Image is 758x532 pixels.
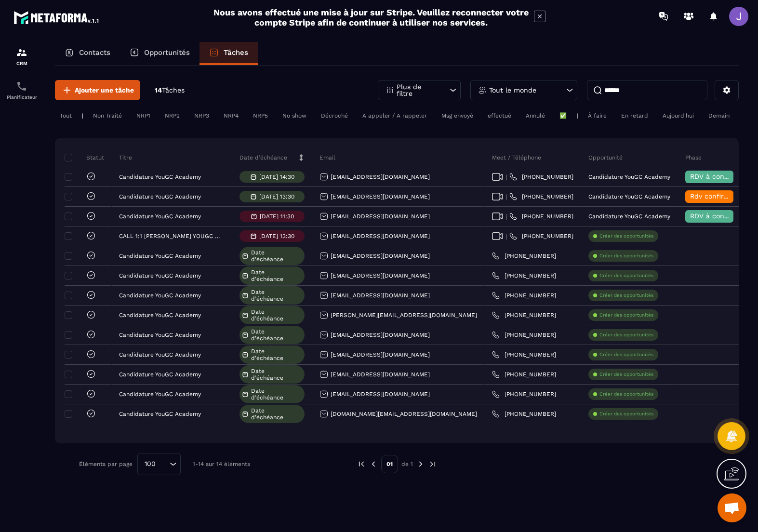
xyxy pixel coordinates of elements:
span: Date d’échéance [251,289,302,302]
a: [PHONE_NUMBER] [492,252,556,260]
a: Tâches [199,42,258,65]
p: Email [319,154,335,161]
span: 100 [141,459,159,469]
span: Ajouter une tâche [75,85,134,95]
span: Date d’échéance [251,328,302,342]
a: [PHONE_NUMBER] [492,371,556,378]
span: Date d’échéance [251,387,302,401]
span: Rdv confirmé ✅ [690,192,745,200]
a: [PHONE_NUMBER] [492,331,556,339]
p: Candidature YouGC Academy [588,213,670,220]
p: de 1 [401,460,413,468]
p: Candidature YouGC Academy [119,292,201,299]
span: | [505,173,507,181]
p: Meet / Téléphone [492,154,541,161]
p: Candidature YouGC Academy [588,193,670,200]
img: next [428,460,437,468]
p: Créer des opportunités [599,391,653,398]
p: | [81,112,83,119]
p: Candidature YouGC Academy [119,332,201,338]
p: Créer des opportunités [599,371,653,378]
p: Candidature YouGC Academy [119,272,201,279]
p: CALL 1:1 [PERSON_NAME] YOUGC ACADEMY [119,233,222,239]
p: Candidature YouGC Academy [119,213,201,220]
div: Tout [55,110,77,121]
p: Créer des opportunités [599,312,653,319]
div: Search for option [137,453,181,475]
div: A appeler / A rappeler [358,110,432,121]
p: Créer des opportunités [599,233,653,239]
p: Titre [119,154,132,161]
span: RDV à confimer ❓ [690,212,752,220]
p: 14 [155,86,185,95]
a: [PHONE_NUMBER] [509,193,573,200]
p: Statut [67,154,104,161]
p: Planificateur [2,94,41,100]
a: [PHONE_NUMBER] [492,410,556,418]
p: [DATE] 13:30 [259,193,294,200]
a: [PHONE_NUMBER] [492,272,556,279]
a: [PHONE_NUMBER] [492,311,556,319]
span: Date d’échéance [251,308,302,322]
p: Créer des opportunités [599,351,653,358]
div: En retard [616,110,653,121]
p: [DATE] 14:30 [259,173,294,180]
a: schedulerschedulerPlanificateur [2,73,41,107]
p: Éléments par page [79,461,133,467]
p: [DATE] 13:30 [259,233,294,239]
p: Créer des opportunités [599,272,653,279]
p: Créer des opportunités [599,253,653,259]
p: Contacts [79,48,110,57]
p: Candidature YouGC Academy [119,312,201,319]
span: | [505,233,507,240]
img: prev [357,460,366,468]
img: scheduler [16,80,27,92]
a: formationformationCRM [2,40,41,73]
a: Opportunités [120,42,199,65]
div: NRP4 [219,110,243,121]
h2: Nous avons effectué une mise à jour sur Stripe. Veuillez reconnecter votre compte Stripe afin de ... [213,7,529,27]
img: logo [13,9,100,26]
p: Candidature YouGC Academy [588,173,670,180]
div: Ouvrir le chat [718,493,746,522]
p: Tout le monde [489,87,536,93]
img: formation [16,47,27,58]
p: | [576,112,578,119]
p: Opportunité [588,154,623,161]
p: Créer des opportunités [599,292,653,299]
div: No show [278,110,311,121]
div: NRP5 [248,110,273,121]
a: [PHONE_NUMBER] [492,351,556,359]
div: effectué [483,110,516,121]
input: Search for option [159,459,167,469]
span: | [505,213,507,220]
p: Créer des opportunités [599,332,653,338]
a: Contacts [55,42,120,65]
span: Date d’échéance [251,249,302,263]
div: Annulé [521,110,550,121]
div: Non Traité [88,110,127,121]
p: Opportunités [144,48,190,57]
img: next [416,460,425,468]
p: Phase [685,154,702,161]
p: 1-14 sur 14 éléments [193,461,250,467]
p: Date d’échéance [239,154,287,161]
a: [PHONE_NUMBER] [509,173,573,181]
p: [DATE] 11:30 [260,213,294,220]
div: Décroché [316,110,353,121]
p: Candidature YouGC Academy [119,253,201,259]
a: [PHONE_NUMBER] [492,390,556,398]
p: Candidature YouGC Academy [119,411,201,417]
img: prev [369,460,378,468]
span: RDV à confimer ❓ [690,173,752,180]
div: Msg envoyé [437,110,478,121]
p: Candidature YouGC Academy [119,173,201,180]
p: 01 [381,455,398,473]
span: Date d’échéance [251,269,302,282]
p: CRM [2,61,41,66]
div: NRP2 [160,110,185,121]
span: Date d’échéance [251,348,302,361]
p: Créer des opportunités [599,411,653,417]
p: Candidature YouGC Academy [119,193,201,200]
button: Ajouter une tâche [55,80,140,100]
